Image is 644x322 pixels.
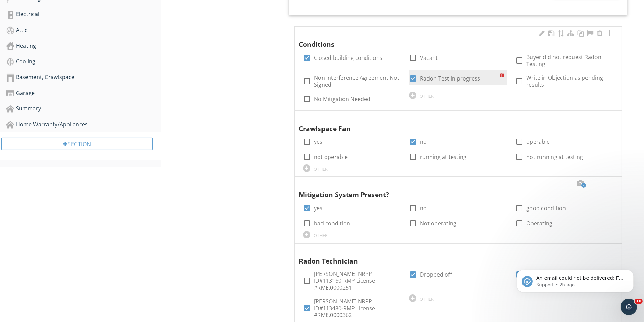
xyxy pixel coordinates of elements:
[420,138,427,145] label: no
[314,138,323,145] label: yes
[635,299,643,304] span: 10
[621,299,637,315] iframe: Intercom live chat
[526,74,613,88] label: Write in Objection as pending results
[314,74,401,88] label: Non Interference Agreement Not Signed
[299,114,602,134] div: Crawlspace Fan
[299,180,602,200] div: Mitigation System Present?
[314,205,323,212] label: yes
[420,296,434,302] div: OTHER
[420,153,466,160] label: running at testing
[6,57,161,66] div: Cooling
[526,220,552,227] label: Operating
[6,42,161,51] div: Heating
[299,246,602,266] div: Radon Technician
[314,220,350,227] label: bad condition
[6,10,161,19] div: Electrical
[314,54,383,61] label: Closed building conditions
[526,138,550,145] label: operable
[420,93,434,99] div: OTHER
[526,205,566,212] label: good condition
[1,138,153,150] div: Section
[420,271,452,278] label: Dropped off
[420,54,438,61] label: Vacant
[581,183,586,188] span: 2
[314,153,348,160] label: not operable
[314,270,401,291] label: [PERSON_NAME] NRPP ID#113160-RMP License #RME.0000251
[314,233,328,238] div: OTHER
[420,75,480,82] label: Radon Test in progress
[420,220,456,227] label: Not operating
[314,166,328,172] div: OTHER
[314,96,371,103] label: No Mitigation Needed
[6,89,161,98] div: Garage
[420,205,427,212] label: no
[6,26,161,35] div: Attic
[506,255,644,303] iframe: Intercom notifications message
[299,30,602,50] div: Conditions
[6,104,161,113] div: Summary
[6,73,161,82] div: Basement, Crawlspace
[526,54,613,67] label: Buyer did not request Radon Testing
[6,120,161,129] div: Home Warranty/Appliances
[526,153,583,160] label: not running at testing
[314,298,401,319] label: [PERSON_NAME] NRPP ID#113480-RMP License #RME.0000362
